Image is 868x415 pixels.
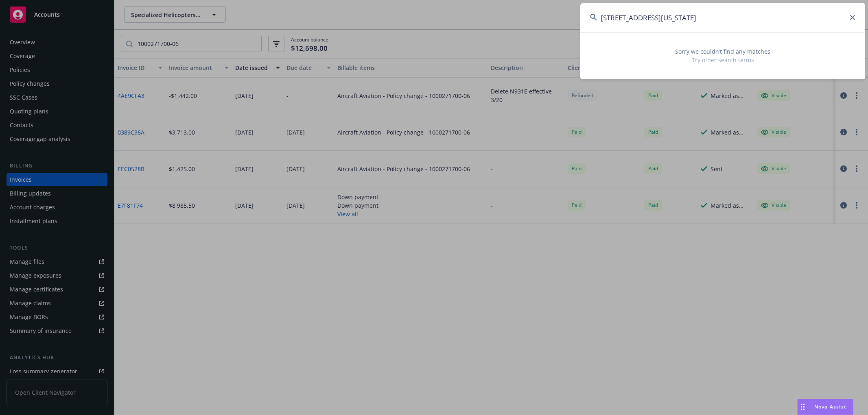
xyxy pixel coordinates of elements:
[590,47,855,56] span: Sorry we couldn’t find any matches
[590,56,855,64] span: Try other search terms
[797,399,853,415] button: Nova Assist
[814,403,846,410] span: Nova Assist
[580,3,865,32] input: Search...
[798,399,808,415] div: Drag to move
